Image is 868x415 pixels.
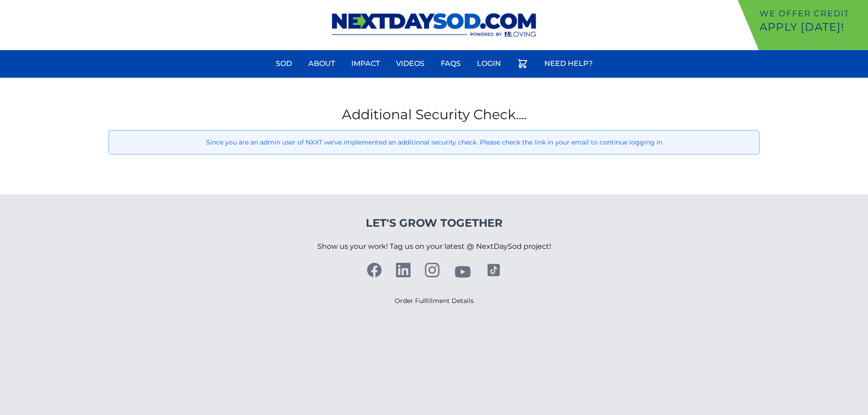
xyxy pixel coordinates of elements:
a: Sod [270,53,297,75]
p: We offer Credit [759,7,864,20]
h1: Additional Security Check.... [108,107,759,123]
a: FAQs [435,53,466,75]
a: Impact [346,53,385,75]
a: About [303,53,340,75]
a: Order Fulfillment Details [395,297,474,305]
h4: Let's Grow Together [317,216,551,230]
a: Videos [391,53,430,75]
a: Login [472,53,506,75]
p: Since you are an admin user of NXXT we've implemented an additional security check. Please check ... [116,138,752,147]
p: Apply [DATE]! [759,20,864,34]
p: Show us your work! Tag us on your latest @ NextDaySod project! [317,230,551,263]
a: Need Help? [539,53,598,75]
